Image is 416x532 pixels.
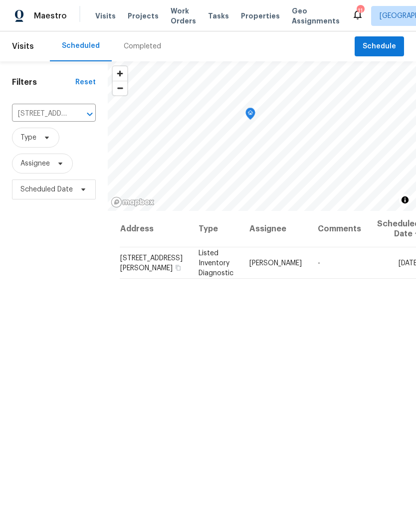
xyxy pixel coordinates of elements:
[241,211,310,247] th: Assignee
[318,259,320,266] span: -
[174,263,183,272] button: Copy Address
[120,254,183,271] span: [STREET_ADDRESS][PERSON_NAME]
[20,133,36,143] span: Type
[12,35,34,57] span: Visits
[310,211,369,247] th: Comments
[208,12,229,19] span: Tasks
[113,66,127,81] button: Zoom in
[83,107,97,121] button: Open
[20,184,73,194] span: Scheduled Date
[363,40,396,53] span: Schedule
[357,6,364,16] div: 11
[75,77,96,87] div: Reset
[12,106,68,122] input: Search for an address...
[241,11,280,21] span: Properties
[249,259,302,266] span: [PERSON_NAME]
[62,41,100,51] div: Scheduled
[34,11,67,21] span: Maestro
[111,196,155,208] a: Mapbox homepage
[171,6,196,26] span: Work Orders
[191,211,241,247] th: Type
[95,11,116,21] span: Visits
[292,6,340,26] span: Geo Assignments
[402,194,408,205] span: Toggle attribution
[12,77,75,87] h1: Filters
[124,41,161,51] div: Completed
[355,36,404,57] button: Schedule
[120,211,191,247] th: Address
[20,159,50,169] span: Assignee
[199,249,233,276] span: Listed Inventory Diagnostic
[128,11,159,21] span: Projects
[113,81,127,95] button: Zoom out
[245,108,255,123] div: Map marker
[399,194,411,206] button: Toggle attribution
